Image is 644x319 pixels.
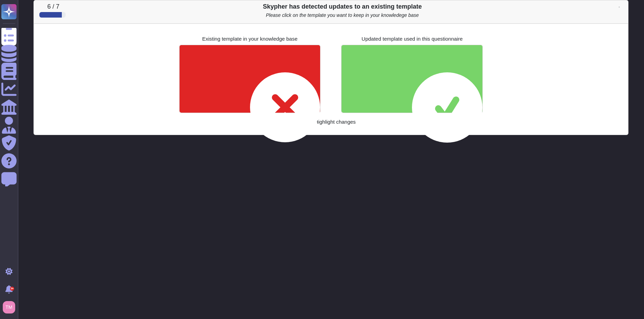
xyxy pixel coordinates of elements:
[1,300,20,315] button: user
[315,119,356,124] div: Highlight changes
[3,301,15,313] img: user
[169,36,331,41] p: Existing template in your knowledge base
[263,3,422,10] b: Skypher has detected updates to an existing template
[10,287,14,291] div: 9+
[331,36,493,41] p: Updated template used in this questionnaire
[266,12,419,18] i: Please click on the template you want to keep in your knowledege base
[47,3,66,11] p: 6 / 7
